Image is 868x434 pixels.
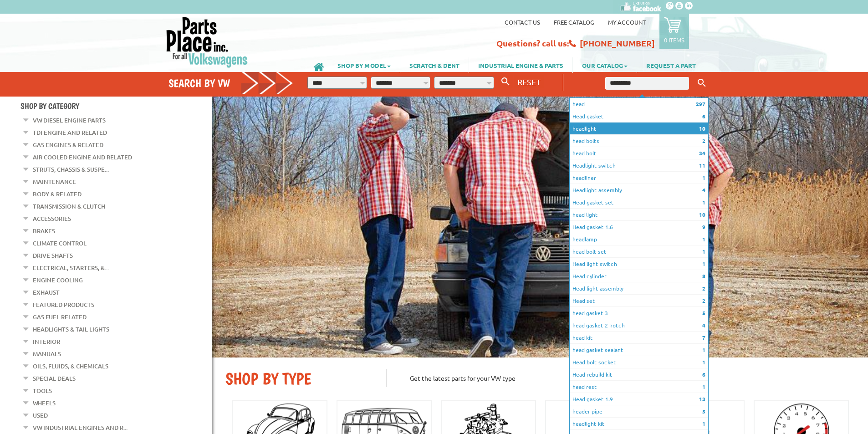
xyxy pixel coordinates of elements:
[570,344,708,356] li: head gasket sealant
[570,209,708,221] li: head light
[702,370,705,378] span: 6
[33,200,105,212] a: Transmission & Clutch
[573,57,637,73] a: OUR CATALOG
[514,75,544,88] button: RESET
[33,274,83,286] a: Engine Cooling
[33,127,107,138] a: TDI Engine and Related
[33,360,108,372] a: Oils, Fluids, & Chemicals
[400,57,469,73] a: SCRATCH & DENT
[554,18,594,26] a: Free Catalog
[702,309,705,317] span: 5
[212,97,868,357] img: First slide [900x500]
[168,77,293,90] h4: Search by VW
[702,272,705,280] span: 8
[702,296,705,305] span: 2
[33,373,76,384] a: Special Deals
[570,245,708,258] li: head bolt set
[702,383,705,391] span: 1
[33,176,76,188] a: Maintenance
[33,213,71,225] a: Accessories
[33,336,60,347] a: Interior
[469,57,572,73] a: INDUSTRIAL ENGINE & PARTS
[570,110,708,123] li: Head gasket
[702,333,705,342] span: 7
[33,139,103,151] a: Gas Engines & Related
[659,14,689,49] a: 0 items
[570,123,708,135] li: headlight
[702,407,705,415] span: 5
[699,124,705,133] span: 10
[570,147,708,159] li: head bolt
[702,260,705,268] span: 1
[695,76,709,91] button: Keyword Search
[570,184,708,196] li: Headlight assembly
[699,210,705,219] span: 10
[570,295,708,307] li: Head set
[33,323,109,335] a: Headlights & Tail Lights
[570,172,708,184] li: headliner
[570,270,708,282] li: Head cylinder
[20,101,212,111] h4: Shop By Category
[33,188,82,200] a: Body & Related
[702,198,705,206] span: 1
[608,18,646,26] a: My Account
[570,307,708,319] li: head gasket 3
[570,258,708,270] li: Head light switch
[33,163,109,175] a: Struts, Chassis & Suspe...
[33,114,106,126] a: VW Diesel Engine Parts
[498,75,513,88] button: Search By VW...
[570,233,708,245] li: headlamp
[570,319,708,332] li: head gasket 2 notch
[33,286,60,298] a: Exhaust
[570,405,708,418] li: header pipe
[664,36,684,44] p: 0 items
[386,369,854,387] p: Get the latest parts for your VW type
[165,16,249,68] img: Parts Place Inc!
[33,237,87,249] a: Climate Control
[517,77,541,87] span: RESET
[570,282,708,295] li: Head light assembly
[570,98,708,110] li: head
[33,299,94,311] a: Featured Products
[699,149,705,157] span: 34
[702,321,705,329] span: 4
[702,186,705,194] span: 4
[225,369,373,388] h2: SHOP BY TYPE
[33,385,52,397] a: Tools
[33,250,73,261] a: Drive Shafts
[702,284,705,292] span: 2
[33,262,109,274] a: Electrical, Starters, &...
[570,381,708,393] li: head rest
[702,137,705,145] span: 2
[699,161,705,169] span: 11
[696,100,705,108] span: 297
[33,151,132,163] a: Air Cooled Engine and Related
[33,397,56,409] a: Wheels
[702,247,705,255] span: 1
[33,311,87,323] a: Gas Fuel Related
[570,356,708,368] li: Head bolt socket
[570,368,708,381] li: Head rebuild kit
[328,57,400,73] a: SHOP BY MODEL
[570,393,708,405] li: Head gasket 1.9
[570,332,708,344] li: head kit
[33,225,55,237] a: Brakes
[637,57,705,73] a: REQUEST A PART
[702,346,705,354] span: 1
[570,221,708,233] li: Head gasket 1.6
[702,112,705,120] span: 6
[702,223,705,231] span: 9
[33,422,128,434] a: VW Industrial Engines and R...
[570,196,708,209] li: Head gasket set
[702,358,705,366] span: 1
[702,174,705,182] span: 1
[505,18,540,26] a: Contact us
[702,235,705,243] span: 1
[570,159,708,172] li: Headlight switch
[702,419,705,428] span: 1
[33,409,48,421] a: Used
[570,418,708,430] li: headlight kit
[33,348,61,360] a: Manuals
[570,135,708,147] li: head bolts
[699,395,705,403] span: 13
